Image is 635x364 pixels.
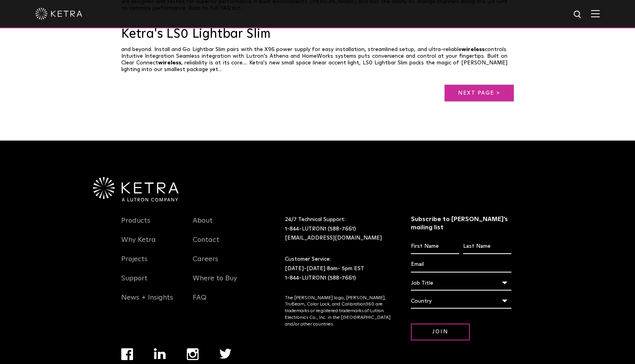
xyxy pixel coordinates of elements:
[219,349,232,359] img: twitter
[285,275,356,281] a: 1-844-LUTRON1 (588-7661)
[121,27,514,41] a: Ketra's LS0 Lightbar Slim
[121,236,156,254] a: Why Ketra
[193,236,219,254] a: Contact
[411,276,512,291] div: Job Title
[573,10,583,20] img: search icon
[187,348,199,360] img: instagram
[463,239,511,254] input: Last Name
[411,215,512,232] h3: Subscribe to [PERSON_NAME]’s mailing list
[411,324,470,340] input: Join
[121,293,173,311] a: News + Insights
[462,47,485,52] span: wireless
[121,348,133,360] img: facebook
[121,46,514,73] p: and beyond. Install and Go Lightbar Slim pairs with the X96 power supply for easy installation, s...
[445,85,514,101] a: Next page >
[411,239,459,254] input: First Name
[285,255,391,283] p: Customer Service: [DATE]-[DATE] 8am- 5pm EST
[121,274,148,292] a: Support
[154,348,166,359] img: linkedin
[193,255,218,273] a: Careers
[411,257,512,272] input: Email
[411,294,512,309] div: Country
[285,235,382,241] a: [EMAIL_ADDRESS][DOMAIN_NAME]
[591,10,600,17] img: Hamburger%20Nav.svg
[35,8,82,20] img: ketra-logo-2019-white
[121,215,181,311] div: Navigation Menu
[193,216,213,234] a: About
[121,255,148,273] a: Projects
[285,215,391,243] p: 24/7 Technical Support:
[285,226,356,232] a: 1-844-LUTRON1 (588-7661)
[193,274,237,292] a: Where to Buy
[93,177,179,201] img: Ketra-aLutronCo_White_RGB
[121,216,150,234] a: Products
[193,215,252,311] div: Navigation Menu
[158,60,181,66] span: wireless
[193,293,206,311] a: FAQ
[285,295,391,328] p: The [PERSON_NAME] logo, [PERSON_NAME], TruBeam, Color Lock, and Calibration360 are trademarks or ...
